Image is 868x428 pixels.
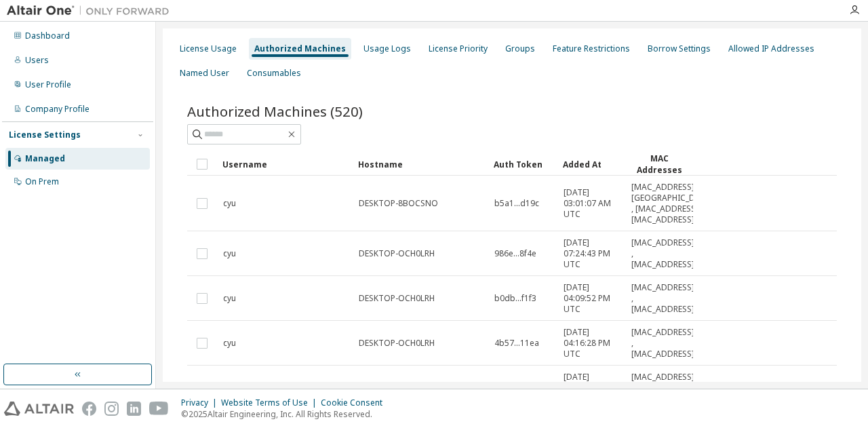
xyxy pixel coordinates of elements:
[631,237,694,270] span: [MAC_ADDRESS] , [MAC_ADDRESS]
[321,397,391,408] div: Cookie Consent
[429,43,488,54] div: License Priority
[631,153,688,176] div: MAC Addresses
[358,153,483,175] div: Hostname
[180,43,237,54] div: License Usage
[359,293,435,304] span: DESKTOP-OCH0LRH
[221,397,321,408] div: Website Terms of Use
[127,402,141,416] img: linkedin.svg
[9,130,81,140] div: License Settings
[4,402,74,416] img: altair_logo.svg
[223,338,236,349] span: cyu
[564,372,619,404] span: [DATE] 11:31:04 PM UTC
[25,55,49,66] div: Users
[359,198,438,209] span: DESKTOP-8BOCSNO
[728,43,814,54] div: Allowed IP Addresses
[25,79,71,90] div: User Profile
[181,397,221,408] div: Privacy
[254,43,346,54] div: Authorized Machines
[631,327,694,359] span: [MAC_ADDRESS] , [MAC_ADDRESS]
[104,402,119,416] img: instagram.svg
[25,104,90,115] div: Company Profile
[180,68,229,79] div: Named User
[359,338,435,349] span: DESKTOP-OCH0LRH
[564,282,619,315] span: [DATE] 04:09:52 PM UTC
[631,372,694,404] span: [MAC_ADDRESS] , [MAC_ADDRESS]
[223,293,236,304] span: cyu
[631,182,713,225] span: [MAC_ADDRESS][GEOGRAPHIC_DATA] , [MAC_ADDRESS] , [MAC_ADDRESS]
[564,187,619,220] span: [DATE] 03:01:07 AM UTC
[7,4,176,18] img: Altair One
[505,43,535,54] div: Groups
[631,282,694,315] span: [MAC_ADDRESS] , [MAC_ADDRESS]
[494,338,539,349] span: 4b57...11ea
[247,68,301,79] div: Consumables
[25,176,59,187] div: On Prem
[223,248,236,259] span: cyu
[149,402,169,416] img: youtube.svg
[359,248,435,259] span: DESKTOP-OCH0LRH
[181,408,391,420] p: © 2025 Altair Engineering, Inc. All Rights Reserved.
[494,153,552,175] div: Auth Token
[563,153,620,175] div: Added At
[187,102,363,121] span: Authorized Machines (520)
[553,43,630,54] div: Feature Restrictions
[494,293,536,304] span: b0db...f1f3
[648,43,711,54] div: Borrow Settings
[564,237,619,270] span: [DATE] 07:24:43 PM UTC
[82,402,96,416] img: facebook.svg
[564,327,619,359] span: [DATE] 04:16:28 PM UTC
[25,31,70,41] div: Dashboard
[222,153,347,175] div: Username
[494,198,539,209] span: b5a1...d19c
[363,43,411,54] div: Usage Logs
[223,198,236,209] span: cyu
[25,153,65,164] div: Managed
[494,248,536,259] span: 986e...8f4e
